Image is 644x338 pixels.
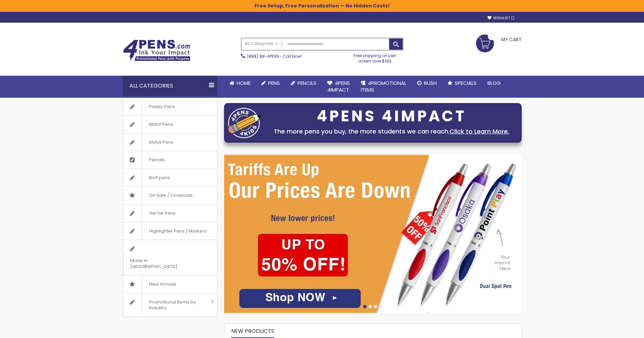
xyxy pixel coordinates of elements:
[123,187,217,204] a: On Sale / Closeouts
[347,50,403,64] div: Free shipping on pen orders over $199
[424,79,437,87] span: Rush
[142,222,213,240] span: Highlighter Pens / Markers
[285,76,322,91] a: Pencils
[123,134,217,151] a: Stylus Pens
[142,151,171,169] span: Pencils
[247,53,302,59] span: - Call Now!
[123,76,217,96] div: All Categories
[231,327,274,335] span: New Products
[224,155,522,313] img: /cheap-promotional-products.html
[123,169,217,187] a: Bic® pens
[487,79,501,87] span: Blog
[265,127,518,136] div: The more pens you buy, the more students we can reach.
[142,204,182,222] span: Gel Ink Pens
[123,98,217,116] a: Plastic Pens
[322,76,355,98] a: 4Pens4impact
[245,41,279,46] span: All Categories
[241,38,282,49] a: All Categories
[442,76,482,91] a: Specials
[455,79,477,87] span: Specials
[355,76,412,98] a: 4PROMOTIONALITEMS
[142,98,182,116] span: Plastic Pens
[123,240,217,275] a: Made in [GEOGRAPHIC_DATA]
[142,134,180,151] span: Stylus Pens
[297,79,316,87] span: Pencils
[123,222,217,240] a: Highlighter Pens / Markers
[487,16,515,21] a: Wishlist
[412,76,442,91] a: Rush
[142,116,180,133] span: Metal Pens
[228,107,262,138] img: four_pen_logo.png
[327,79,350,93] span: 4Pens 4impact
[247,53,279,59] a: (888) 88-4PENS
[268,79,280,87] span: Pens
[142,169,177,187] span: Bic® pens
[123,204,217,222] a: Gel Ink Pens
[123,293,217,317] a: Promotional Items by Industry
[237,79,251,87] span: Home
[123,151,217,169] a: Pencils
[123,40,190,61] img: 4Pens Custom Pens and Promotional Products
[256,76,285,91] a: Pens
[224,76,256,91] a: Home
[142,187,199,204] span: On Sale / Closeouts
[123,275,217,293] a: New Arrivals
[482,76,506,91] a: Blog
[142,293,209,317] span: Promotional Items by Industry
[123,116,217,133] a: Metal Pens
[361,79,406,93] span: 4PROMOTIONAL ITEMS
[265,109,518,123] div: 4PENS 4IMPACT
[450,127,509,136] a: Click to Learn More.
[123,252,200,275] span: Made in [GEOGRAPHIC_DATA]
[142,275,183,293] span: New Arrivals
